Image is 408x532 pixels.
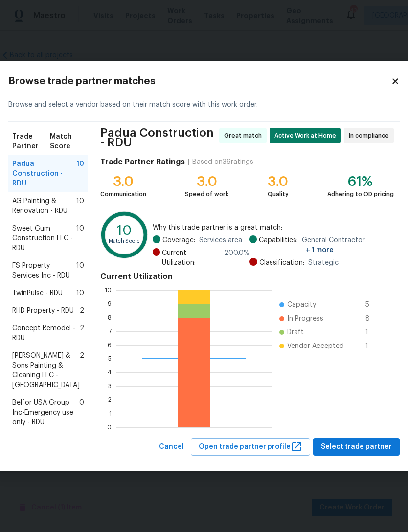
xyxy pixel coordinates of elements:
div: Speed of work [185,189,228,199]
span: Draft [287,327,304,337]
span: Concept Remodel - RDU [12,324,80,343]
button: Open trade partner profile [191,438,310,456]
div: 61% [327,177,394,186]
span: 2 [80,351,84,390]
div: | [185,157,192,167]
text: 7 [109,328,112,334]
h4: Trade Partner Ratings [100,157,185,167]
span: Sweet Gum Construction LLC - RDU [12,224,76,253]
span: Trade Partner [12,132,50,151]
span: Padua Construction - RDU [12,159,76,188]
span: Cancel [159,441,184,453]
span: 0 [79,398,84,427]
div: 3.0 [185,177,228,186]
text: 5 [108,355,112,361]
span: Current Utilization: [162,248,220,268]
span: 5 [365,300,381,310]
text: 2 [108,396,112,402]
span: Strategic [308,258,339,268]
text: 10 [105,287,112,293]
span: Classification: [259,258,304,268]
span: Padua Construction - RDU [100,128,216,147]
h4: Current Utilization [100,272,394,281]
span: 1 [365,341,381,351]
span: Capabilities: [259,235,298,255]
button: Cancel [155,438,188,456]
span: FS Property Services Inc - RDU [12,261,76,280]
span: [PERSON_NAME] & Sons Painting & Cleaning LLC - [GEOGRAPHIC_DATA] [12,351,80,390]
span: Belfor USA Group Inc-Emergency use only - RDU [12,398,79,427]
span: In Progress [287,314,323,324]
span: 200.0 % [224,248,249,268]
span: Why this trade partner is a great match: [153,223,394,232]
text: 6 [108,342,112,347]
div: 3.0 [100,177,146,186]
span: General Contractor [302,235,394,255]
span: Open trade partner profile [199,441,302,453]
span: 10 [76,224,84,253]
span: Capacity [287,300,316,310]
text: 8 [108,314,112,320]
div: Quality [268,189,289,199]
span: Select trade partner [321,441,392,453]
span: Vendor Accepted [287,341,344,351]
span: AG Painting & Renovation - RDU [12,196,76,216]
div: Based on 36 ratings [192,157,253,167]
span: 1 [365,327,381,337]
div: 3.0 [268,177,289,186]
text: 3 [108,383,112,389]
span: Great match [224,131,266,140]
span: Active Work at Home [274,131,340,140]
span: RHD Property - RDU [12,306,74,316]
text: 1 [109,410,112,416]
span: Services area [199,235,242,245]
div: Browse and select a vendor based on their match score with this work order. [8,88,400,122]
text: 10 [117,224,132,237]
span: Match Score [50,132,84,151]
span: 2 [80,306,84,316]
span: + 1 more [306,247,334,254]
span: 8 [365,314,381,324]
span: 10 [76,261,84,280]
span: 2 [80,324,84,343]
span: Coverage: [162,235,195,245]
span: 10 [76,159,84,188]
span: 10 [76,196,84,216]
span: TwinPulse - RDU [12,288,63,298]
span: 10 [76,288,84,298]
h2: Browse trade partner matches [8,76,391,86]
div: Communication [100,189,146,199]
button: Select trade partner [313,438,400,456]
text: 0 [107,424,112,430]
div: Adhering to OD pricing [327,189,394,199]
text: Match Score [109,239,140,244]
text: 4 [108,369,112,375]
text: 9 [108,301,112,306]
span: In compliance [349,131,393,140]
